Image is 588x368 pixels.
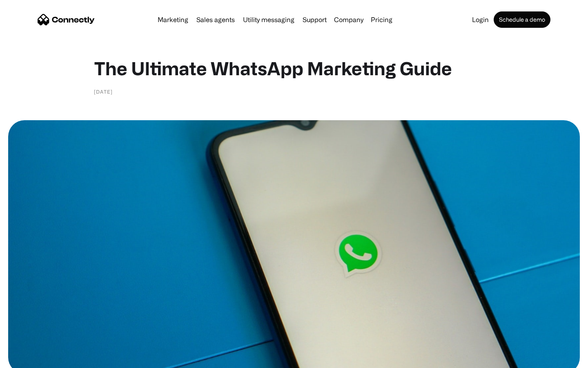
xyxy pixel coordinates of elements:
[193,16,238,23] a: Sales agents
[94,57,494,79] h1: The Ultimate WhatsApp Marketing Guide
[8,354,49,365] aside: Language selected: English
[494,11,550,28] a: Schedule a demo
[94,88,113,96] div: [DATE]
[16,354,49,365] ul: Language list
[154,16,192,23] a: Marketing
[240,16,298,23] a: Utility messaging
[334,14,363,25] div: Company
[469,16,492,23] a: Login
[367,16,396,23] a: Pricing
[299,16,330,23] a: Support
